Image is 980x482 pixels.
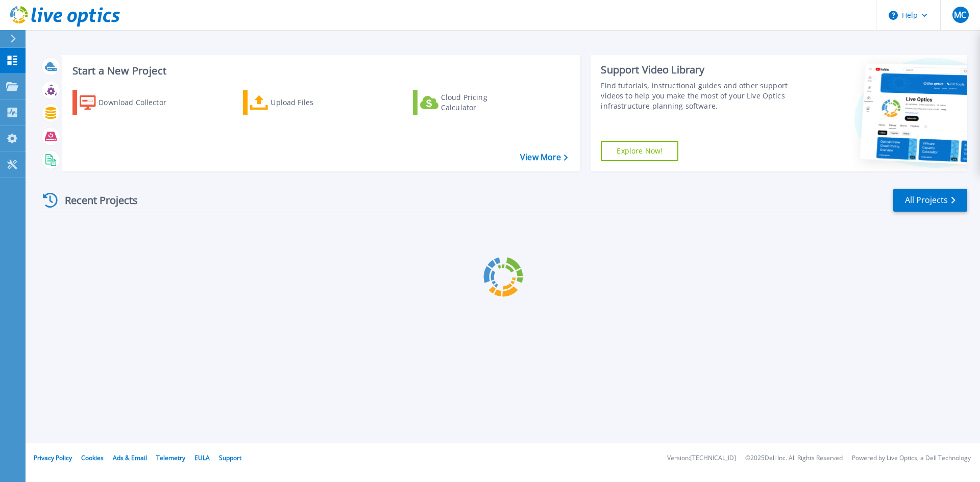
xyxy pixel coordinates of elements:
a: View More [520,153,568,162]
li: Powered by Live Optics, a Dell Technology [852,455,971,462]
span: MC [954,11,966,19]
a: Download Collector [72,90,186,115]
a: Support [219,453,241,462]
a: Upload Files [243,90,357,115]
li: Version: [TECHNICAL_ID] [667,455,736,462]
div: Support Video Library [601,63,793,77]
div: Recent Projects [39,188,152,213]
a: Explore Now! [601,141,678,161]
a: Cookies [81,453,104,462]
div: Download Collector [99,92,180,113]
a: Telemetry [156,453,185,462]
h3: Start a New Project [72,65,568,77]
div: Find tutorials, instructional guides and other support videos to help you make the most of your L... [601,81,793,111]
a: Cloud Pricing Calculator [413,90,527,115]
li: © 2025 Dell Inc. All Rights Reserved [745,455,843,462]
div: Cloud Pricing Calculator [441,92,523,113]
a: All Projects [893,189,967,212]
a: Privacy Policy [34,453,72,462]
a: Ads & Email [113,453,147,462]
div: Upload Files [271,92,352,113]
a: EULA [194,453,210,462]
